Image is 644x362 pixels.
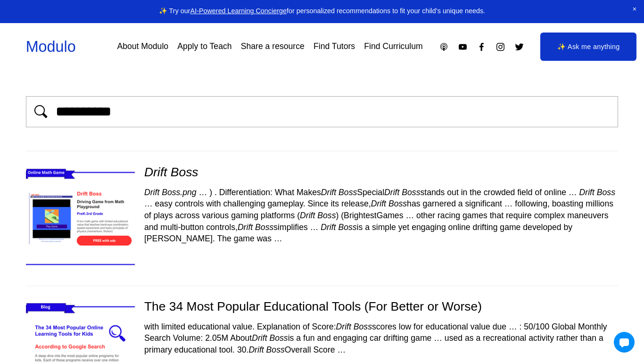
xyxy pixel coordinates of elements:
a: Find Tutors [314,39,355,55]
em: Boss [255,222,273,232]
span: … [569,188,577,197]
a: ✨ Ask me anything [540,33,636,61]
a: Share a resource [241,39,305,55]
span: with limited educational value. Explanation of Score: scores low for educational value due [144,322,506,331]
span: … [504,199,513,208]
a: YouTube [458,42,468,52]
em: Boss [597,188,615,197]
em: Drift [384,188,399,197]
a: Apple Podcasts [439,42,449,52]
em: Drift [252,333,267,343]
em: Boss [354,322,372,331]
div: Drift Boss Drift Boss.png … ) . Differentiation: What MakesDrift BossSpecialDrift Bossstands out ... [26,151,619,285]
em: Drift [300,211,315,220]
span: other racing games that require complex maneuvers and multi-button controls, simplifies [144,211,609,232]
span: : 50/100 Global Monthly Search Volume: 2.05M About is a fun and engaging car drifting game [144,322,607,343]
em: Drift [248,345,264,354]
em: Boss [339,188,357,197]
em: Drift [371,199,386,208]
span: used as a recreational activity rather than a primary educational tool. 30. Overall Score [144,333,603,354]
em: Drift [144,165,167,179]
span: … [405,211,414,220]
em: Boss [269,333,288,343]
span: … [144,199,153,208]
em: Boss [171,165,198,179]
span: … [274,234,282,243]
em: Drift [321,188,336,197]
em: Drift [579,188,594,197]
a: Modulo [26,38,76,55]
em: Boss.png [162,188,197,197]
em: Boss [338,222,356,232]
span: … [509,322,517,331]
em: Boss [266,345,285,354]
span: … [434,333,442,343]
span: is a simple yet engaging online drifting game developed by [PERSON_NAME]. The game was [144,222,572,244]
em: Boss [317,211,336,220]
a: Facebook [477,42,487,52]
a: Apply to Teach [177,39,231,55]
a: Instagram [495,42,505,52]
em: Drift [336,322,351,331]
a: Twitter [514,42,524,52]
span: following, boasting millions of plays across various gaming platforms ( ) (BrightestGames [144,199,613,220]
span: ) . Differentiation: What Makes Special stands out in the crowded field of online [209,188,566,197]
span: easy controls with challenging gameplay. Since its release, has garnered a significant [155,199,502,208]
span: … [310,222,319,232]
em: Drift [144,188,159,197]
div: The 34 Most Popular Educational Tools (For Better or Worse) [26,298,619,314]
span: … [337,345,346,354]
em: Boss [402,188,420,197]
em: Boss [388,199,407,208]
a: Find Curriculum [364,39,422,55]
a: About Modulo [117,39,168,55]
em: Drift [321,222,336,232]
span: … [199,188,207,197]
em: Drift [238,222,253,232]
a: AI-Powered Learning Concierge [190,7,287,15]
